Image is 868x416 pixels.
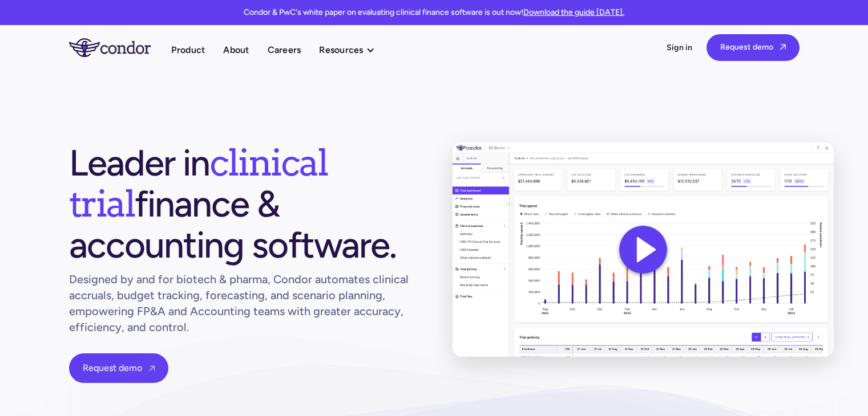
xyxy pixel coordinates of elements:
h1: Leader in finance & accounting software. [69,142,416,266]
a: home [69,38,171,56]
span:  [780,43,786,51]
a: Request demo [69,353,168,383]
a: Sign in [667,42,693,54]
a: About [223,42,249,58]
a: Product [171,42,205,58]
h1: Designed by and for biotech & pharma, Condor automates clinical accruals, budget tracking, foreca... [69,271,416,335]
p: Condor & PwC's white paper on evaluating clinical finance software is out now! [244,7,624,18]
span:  [149,365,155,372]
div: Resources [319,42,363,58]
a: Download the guide [DATE]. [523,7,624,17]
div: Resources [319,42,386,58]
a: Request demo [706,34,800,61]
span: clinical trial [69,140,328,226]
a: Careers [268,42,301,58]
